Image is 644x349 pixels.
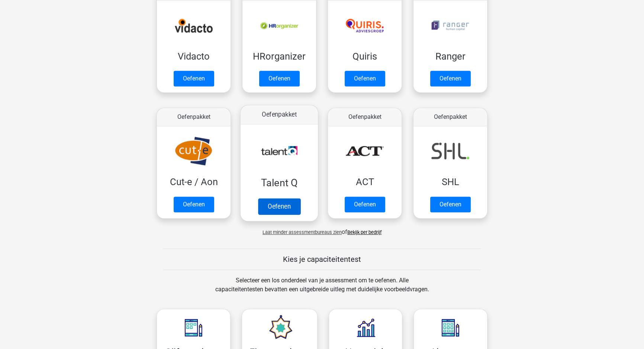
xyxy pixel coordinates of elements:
a: Oefenen [174,197,214,212]
a: Oefenen [430,71,471,86]
a: Oefenen [430,197,471,212]
a: Oefenen [174,71,214,86]
a: Oefenen [345,71,385,86]
a: Oefenen [258,198,300,215]
div: of [151,222,493,237]
span: Laat minder assessmentbureaus zien [263,229,342,235]
a: Oefenen [259,71,300,86]
h5: Kies je capaciteitentest [163,255,481,264]
a: Oefenen [345,197,385,212]
div: Selecteer een los onderdeel van je assessment om te oefenen. Alle capaciteitentesten bevatten een... [208,276,436,303]
a: Bekijk per bedrijf [347,229,381,235]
